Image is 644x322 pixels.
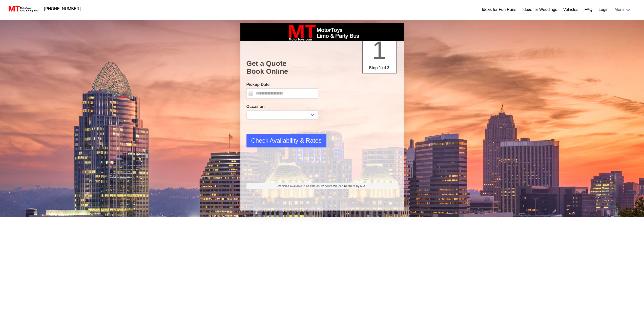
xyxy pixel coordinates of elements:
[598,7,608,13] a: Login
[251,136,322,145] span: Check Availability & Rates
[246,104,318,110] label: Occasion
[246,134,326,147] button: Check Availability & Rates
[482,7,516,13] a: Ideas for Fun Runs
[372,36,386,64] span: 1
[246,82,318,88] label: Pickup Date
[333,184,366,188] span: We can be there by N/A.
[246,60,398,75] h1: Get a Quote Book Online
[563,7,578,13] a: Vehicles
[284,23,360,41] img: box_logo_brand.jpeg
[365,65,394,71] p: Step 1 of 3
[522,7,557,13] a: Ideas for Weddings
[584,7,592,13] a: FAQ
[7,5,38,12] img: MotorToys Logo
[612,5,634,15] a: More
[41,4,84,14] a: [PHONE_NUMBER]
[278,184,366,188] span: Vehicles available in as little as 12 hours.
